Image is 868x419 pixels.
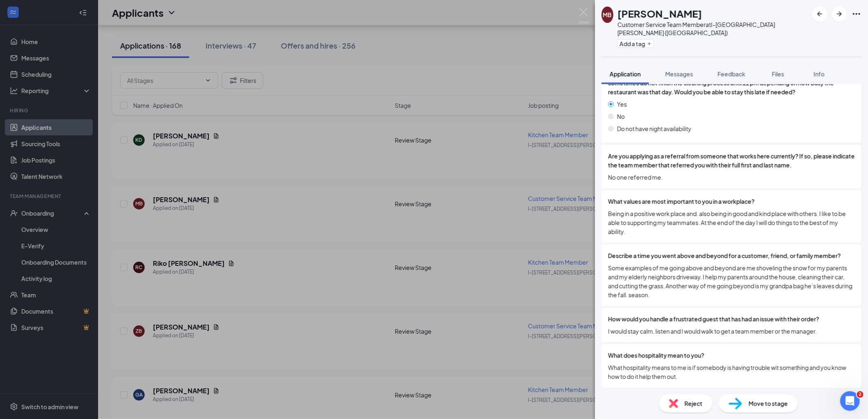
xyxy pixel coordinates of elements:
[603,11,612,19] div: MB
[852,9,861,19] svg: Ellipses
[815,9,825,19] svg: ArrowLeftNew
[617,7,702,20] h1: [PERSON_NAME]
[834,9,844,19] svg: ArrowRight
[840,391,860,411] iframe: Intercom live chat
[617,124,691,133] span: Do not have night availability
[617,20,809,37] div: Customer Service Team Member at I-[GEOGRAPHIC_DATA][PERSON_NAME] ([GEOGRAPHIC_DATA])
[749,399,788,408] span: Move to stage
[718,70,745,78] span: Feedback
[608,263,855,299] span: Some examples of me going above and beyond are me shoveling the snow for my parents and my elderl...
[665,70,693,78] span: Messages
[647,41,652,46] svg: Plus
[617,100,627,109] span: Yes
[608,209,855,236] span: Being in a positive work place and. also being in good and kind place with others. I like to be a...
[608,351,705,360] span: What does hospitality mean to you?
[608,152,855,169] span: Are you applying as a referral from someone that works here currently? If so, please indicate the...
[608,314,819,323] span: How would you handle a frustrated guest that has had an issue with their order?
[608,327,855,336] span: I would stay calm, listen and I would walk to get a team member or the manager.
[814,70,825,78] span: Info
[685,399,702,408] span: Reject
[610,70,641,78] span: Application
[812,7,827,21] button: ArrowLeftNew
[772,70,784,78] span: Files
[832,7,847,21] button: ArrowRight
[608,197,755,206] span: What values are most important to you in a workplace?
[608,173,855,182] span: No one referred me.
[608,363,855,381] span: What hospitality means to me is if somebody is having trouble wit something and you know how to d...
[617,39,654,48] button: PlusAdd a tag
[608,251,841,260] span: Describe a time you went above and beyond for a customer, friend, or family member?
[617,112,625,121] span: No
[857,391,864,398] span: 2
